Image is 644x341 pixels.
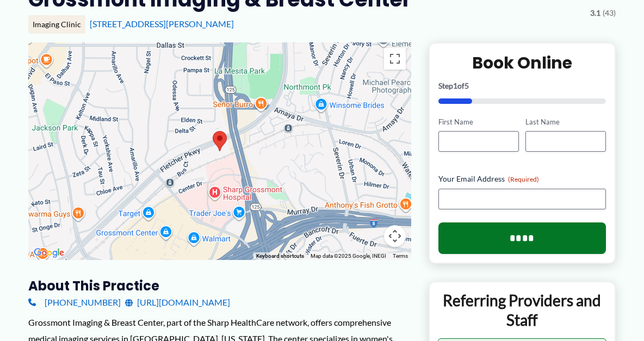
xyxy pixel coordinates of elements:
[508,175,539,183] span: (Required)
[438,290,606,330] p: Referring Providers and Staff
[438,82,606,90] p: Step of
[438,173,606,184] label: Your Email Address
[28,294,121,311] a: [PHONE_NUMBER]
[590,6,600,20] span: 3.1
[525,117,606,127] label: Last Name
[28,277,411,294] h3: About this practice
[453,81,457,90] span: 1
[465,81,469,90] span: 5
[90,18,234,29] a: [STREET_ADDRESS][PERSON_NAME]
[384,225,406,247] button: Map camera controls
[393,253,408,259] a: Terms (opens in new tab)
[311,253,386,259] span: Map data ©2025 Google, INEGI
[603,6,616,20] span: (43)
[384,48,406,70] button: Toggle fullscreen view
[125,294,230,311] a: [URL][DOMAIN_NAME]
[256,252,304,260] button: Keyboard shortcuts
[438,117,519,127] label: First Name
[31,246,67,260] img: Google
[28,15,85,34] div: Imaging Clinic
[438,52,606,73] h2: Book Online
[31,246,67,260] a: Open this area in Google Maps (opens a new window)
